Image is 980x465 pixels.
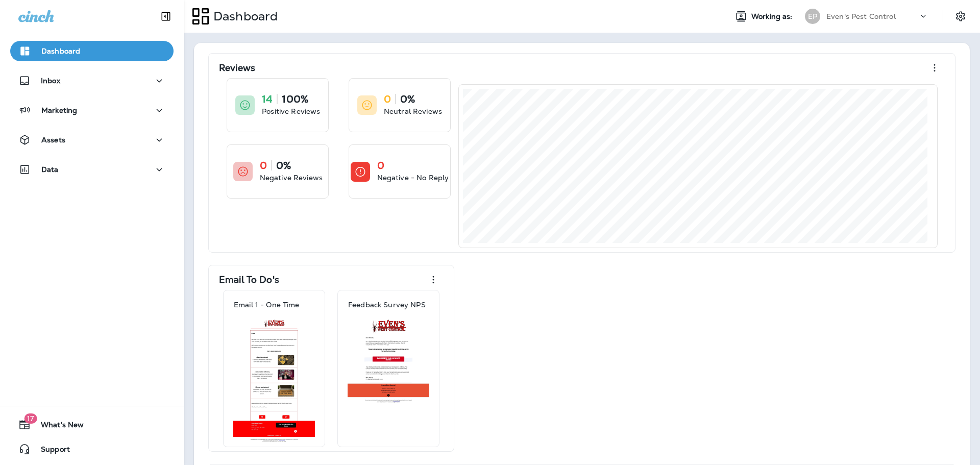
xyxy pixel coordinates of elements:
p: Feedback Survey NPS [348,301,426,309]
p: Data [41,165,59,174]
p: Neutral Reviews [384,106,442,116]
p: Dashboard [209,9,278,24]
p: Negative Reviews [260,173,323,183]
span: 17 [24,413,37,424]
p: 0% [400,94,415,104]
p: Even's Pest Control [826,12,896,20]
img: 43b0cc78-682b-4846-823e-06ca665c9a1e.jpg [233,319,315,443]
img: 6e35e749-77fb-45f3-9e5d-48578cc40608.jpg [348,319,429,403]
p: Email 1 - One Time [234,301,300,309]
button: Support [10,439,174,459]
p: Positive Reviews [262,106,320,116]
button: Inbox [10,70,174,91]
span: Working as: [751,12,795,21]
p: 0 [384,94,391,104]
p: Inbox [41,77,60,85]
span: Support [31,445,70,457]
p: Dashboard [41,47,80,55]
p: Assets [41,136,65,144]
button: Marketing [10,100,174,120]
p: 100% [282,94,308,104]
button: Dashboard [10,41,174,61]
p: Negative - No Reply [377,173,449,183]
div: EP [805,9,820,24]
button: Assets [10,130,174,150]
p: 14 [262,94,273,104]
p: 0 [377,160,384,170]
p: 0% [276,160,291,170]
p: Reviews [219,63,255,73]
button: 17What's New [10,414,174,435]
button: Collapse Sidebar [152,6,180,27]
p: Marketing [41,106,77,114]
span: What's New [31,421,84,433]
p: 0 [260,160,267,170]
button: Settings [951,7,970,26]
p: Email To Do's [219,275,279,285]
button: Data [10,159,174,180]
